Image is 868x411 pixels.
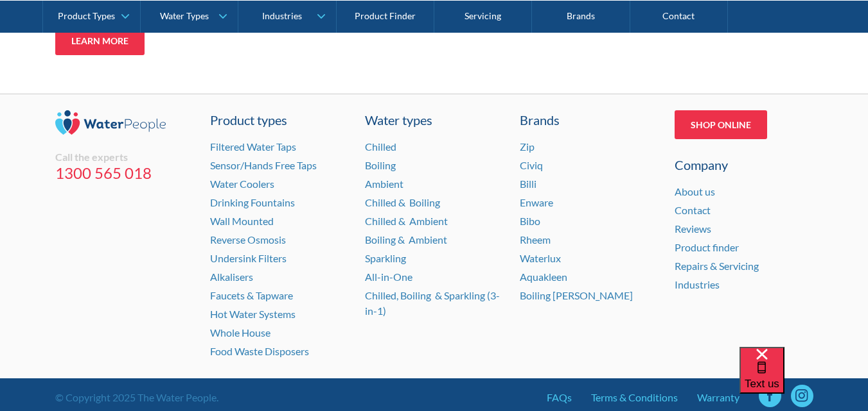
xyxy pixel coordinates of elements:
a: About us [675,185,715,197]
a: Repairs & Servicing [675,260,759,272]
div: Water Types [160,10,209,21]
div: Company [675,155,813,174]
a: Alkalisers [210,271,253,283]
a: Civiq [520,159,543,171]
a: Terms & Conditions [591,390,678,405]
a: Rheem [520,233,551,246]
a: Chilled, Boiling & Sparkling (3-in-1) [365,289,500,317]
a: Bibo [520,215,540,227]
a: Drinking Fountains [210,196,295,208]
div: Brands [520,110,659,130]
div: Industries [262,10,302,21]
a: Enware [520,196,553,208]
a: Filtered Water Taps [210,140,296,153]
a: Reverse Osmosis [210,233,286,246]
a: Chilled & Ambient [365,215,448,227]
div: Product Types [58,10,115,21]
a: Learn more [55,26,145,55]
a: Reviews [675,222,711,235]
a: Industries [675,278,720,290]
a: Sparkling [365,252,406,264]
a: Boiling [365,159,396,171]
a: Zip [520,140,535,153]
a: Waterlux [520,252,561,264]
a: Ambient [365,178,403,190]
a: Sensor/Hands Free Taps [210,159,317,171]
div: Call the experts [55,151,194,164]
a: FAQs [547,390,572,405]
a: Hot Water Systems [210,308,296,320]
a: Product types [210,110,349,130]
a: Contact [675,204,711,216]
div: © Copyright 2025 The Water People. [55,390,218,405]
a: Warranty [697,390,740,405]
a: Shop Online [675,110,767,139]
a: Faucets & Tapware [210,289,293,301]
a: Food Waste Disposers [210,345,309,357]
a: Wall Mounted [210,215,274,227]
a: Billi [520,178,536,190]
a: Aquakleen [520,271,567,283]
a: Boiling & Ambient [365,233,447,246]
a: Whole House [210,326,270,339]
a: Water Coolers [210,178,274,190]
iframe: podium webchat widget bubble [740,347,868,411]
a: Undersink Filters [210,252,287,264]
a: 1300 565 018 [55,164,194,183]
a: Water types [365,110,504,130]
a: Chilled & Boiling [365,196,440,208]
a: Chilled [365,140,396,153]
a: All-in-One [365,271,412,283]
a: Product finder [675,241,739,253]
a: Boiling [PERSON_NAME] [520,289,633,301]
